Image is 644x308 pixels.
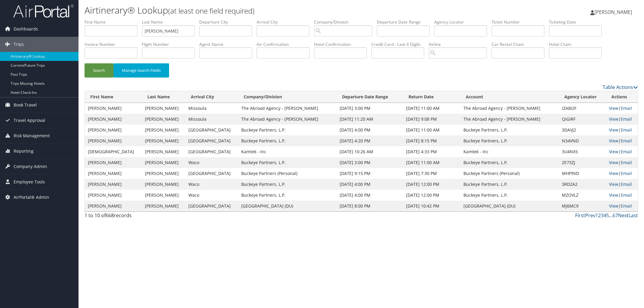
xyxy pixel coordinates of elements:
span: AirPortal® Admin [14,190,49,205]
td: | [606,103,638,114]
td: [DATE] 4:33 PM [403,146,460,157]
td: [PERSON_NAME] [85,135,142,146]
th: First Name: activate to sort column ascending [85,91,142,103]
label: Arrival City [257,19,314,25]
td: [DATE] 3:00 PM [337,103,403,114]
div: 1 to 10 of records [85,212,216,222]
a: 67 [613,212,618,219]
td: Buckeye Partners, L.P. [238,125,337,135]
a: View [609,170,618,176]
a: [PERSON_NAME] [590,3,638,21]
td: [DATE] 4:20 PM [337,135,403,146]
td: The Abroad Agency - [PERSON_NAME] [460,103,559,114]
a: Email [621,170,632,176]
a: View [609,160,618,165]
td: [GEOGRAPHIC_DATA] [185,135,238,146]
td: [DATE] 7:30 PM [403,168,460,179]
label: Ticketing Date [549,19,606,25]
a: Email [621,138,632,144]
h1: Airtinerary® Lookup [85,4,453,17]
th: Account: activate to sort column ascending [460,91,559,103]
td: | [606,125,638,135]
td: [PERSON_NAME] [85,125,142,135]
td: [PERSON_NAME] [85,190,142,201]
a: 5 [606,212,609,219]
td: [GEOGRAPHIC_DATA] [185,146,238,157]
td: Buckeye Partners, L.P. [238,190,337,201]
td: [PERSON_NAME] [85,201,142,211]
td: The Abroad Agency - [PERSON_NAME] [460,114,559,125]
td: [DATE] 11:20 AM [337,114,403,125]
img: airportal-logo.png [13,4,74,18]
td: [DATE] 10:26 AM [337,146,403,157]
td: 3DAVJ2 [559,125,606,135]
th: Arrival City: activate to sort column ascending [185,91,238,103]
td: Waco [185,179,238,190]
td: [PERSON_NAME] [142,135,185,146]
td: Buckeye Partners, L.P. [460,179,559,190]
td: [DATE] 11:00 AM [403,125,460,135]
td: Kamtek - Inc [238,146,337,157]
label: Departure City [199,19,257,25]
td: [DATE] 4:00 PM [337,125,403,135]
span: 668 [106,212,114,219]
td: The Abroad Agency - [PERSON_NAME] [238,103,337,114]
td: [GEOGRAPHIC_DATA] (DU) [238,201,337,211]
a: 3 [601,212,604,219]
td: [DATE] 11:00 AM [403,103,460,114]
td: 3U4NX5 [559,146,606,157]
th: Agency Locator: activate to sort column ascending [559,91,606,103]
td: [PERSON_NAME] [142,201,185,211]
td: [DATE] 12:00 PM [403,179,460,190]
td: [PERSON_NAME] [142,114,185,125]
span: … [609,212,613,219]
label: Company/Division [314,19,377,25]
label: Ticket Number [492,19,549,25]
a: Prev [585,212,595,219]
td: [DATE] 9:08 PM [403,114,460,125]
td: Kamtek - Inc [460,146,559,157]
label: Airline [429,41,492,47]
th: Return Date: activate to sort column ascending [403,91,460,103]
td: IZABOF [559,103,606,114]
td: [PERSON_NAME] [85,114,142,125]
button: Search [85,63,114,78]
th: Departure Date Range: activate to sort column ascending [337,91,403,103]
label: Credit Card - Last 4 Digits [371,41,429,47]
span: Reporting [14,144,34,159]
span: Trips [14,37,24,52]
td: Waco [185,190,238,201]
td: [DATE] 9:15 PM [337,168,403,179]
td: [DATE] 4:00 PM [337,190,403,201]
td: Buckeye Partners, L.P. [460,190,559,201]
a: View [609,181,618,187]
a: 4 [604,212,606,219]
a: 2 [598,212,601,219]
span: [PERSON_NAME] [594,9,632,15]
label: Hotel Confirmation [314,41,371,47]
td: The Abroad Agency - [PERSON_NAME] [238,114,337,125]
a: Email [621,149,632,154]
button: Manage Search Fields [114,63,169,78]
td: [DATE] 8:15 PM [403,135,460,146]
label: Last Name [142,19,199,25]
td: 2E73ZJ [559,157,606,168]
a: Email [621,181,632,187]
span: Company Admin [14,159,47,174]
td: [GEOGRAPHIC_DATA] [185,201,238,211]
td: [GEOGRAPHIC_DATA] (DU) [460,201,559,211]
td: [DATE] 10:42 PM [403,201,460,211]
a: View [609,105,618,111]
td: | [606,146,638,157]
label: Invoice Number [85,41,142,47]
span: Employee Tools [14,174,45,189]
td: Buckeye Partners, L.P. [460,125,559,135]
label: Departure Date Range [377,19,434,25]
span: Risk Management [14,128,50,143]
label: Agent Name [199,41,257,47]
td: | [606,179,638,190]
td: [PERSON_NAME] [85,157,142,168]
a: Email [621,127,632,133]
a: View [609,192,618,198]
th: Company/Division [238,91,337,103]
